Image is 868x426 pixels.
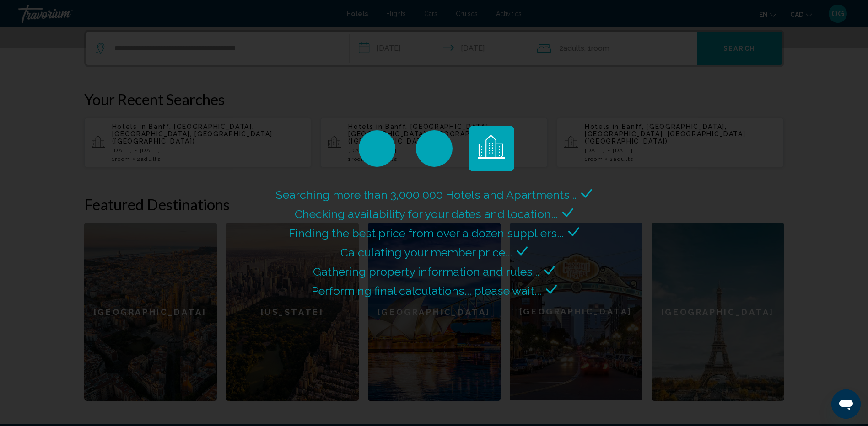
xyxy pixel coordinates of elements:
[831,389,861,419] iframe: Button to launch messaging window
[313,265,539,278] span: Gathering property information and rules...
[289,226,564,240] span: Finding the best price from over a dozen suppliers...
[312,284,541,298] span: Performing final calculations... please wait...
[295,207,558,221] span: Checking availability for your dates and location...
[340,245,512,259] span: Calculating your member price...
[276,188,577,202] span: Searching more than 3,000,000 Hotels and Apartments...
